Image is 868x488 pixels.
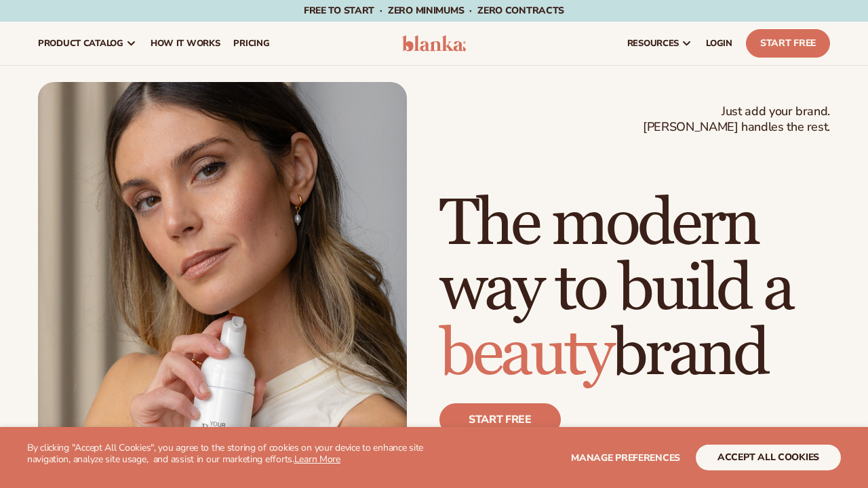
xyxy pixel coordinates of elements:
span: beauty [439,314,612,394]
a: pricing [226,22,276,65]
span: resources [627,38,679,49]
span: Free to start · ZERO minimums · ZERO contracts [304,4,564,17]
img: logo [402,35,466,52]
a: Learn More [294,453,340,466]
span: pricing [233,38,269,49]
span: How It Works [151,38,220,49]
span: Manage preferences [571,451,680,464]
a: resources [620,22,699,65]
span: LOGIN [706,38,732,49]
span: Just add your brand. [PERSON_NAME] handles the rest. [643,104,830,136]
a: How It Works [144,22,227,65]
a: Start free [439,403,561,436]
span: product catalog [38,38,123,49]
a: LOGIN [699,22,739,65]
p: By clicking "Accept All Cookies", you agree to the storing of cookies on your device to enhance s... [27,443,434,466]
a: Start Free [746,29,830,58]
button: accept all cookies [696,445,841,470]
h1: The modern way to build a brand [439,192,830,387]
button: Manage preferences [571,445,680,470]
a: product catalog [31,22,144,65]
